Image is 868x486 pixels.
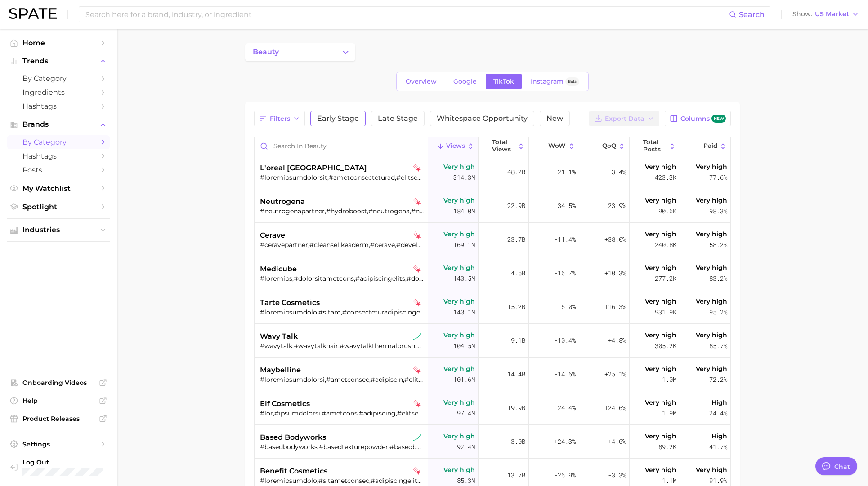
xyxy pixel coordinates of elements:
[255,324,730,358] button: wavy talktiktok sustained riser#wavytalk,#wavytalkhair,#wavytalkthermalbrush,#wavytalk5in1,#wavyt...
[792,12,812,17] span: Show
[655,239,676,250] span: 240.8k
[815,12,849,17] span: US Market
[709,206,727,216] span: 98.3%
[443,431,475,442] span: Very high
[453,307,475,318] span: 140.1m
[398,74,444,89] a: Overview
[443,296,475,307] span: Very high
[709,340,727,351] span: 85.7%
[696,296,727,307] span: Very high
[453,340,475,351] span: 104.5m
[696,330,727,340] span: Very high
[443,363,475,374] span: Very high
[453,239,475,250] span: 169.1m
[529,137,579,155] button: WoW
[22,226,94,234] span: Industries
[507,234,525,245] span: 23.7b
[260,230,285,241] span: cerave
[7,181,110,195] a: My Watchlist
[85,7,729,22] input: Search here for a brand, industry, or ingredient
[260,443,425,451] div: #basedbodyworks,#basedtexturepowder,#basedbodyworksshampoo,#basedbodyworksconditioner,#basedbodyw...
[511,436,525,447] span: 3.0b
[546,115,563,122] span: New
[568,78,577,85] span: Beta
[260,409,425,417] div: #lor,#ipsumdolorsi,#ametcons,#adipiscing,#elitseddo,#eiusmodtemp,#incididuntutlaboreetdol,#magnaa...
[511,335,525,346] span: 9.1b
[260,477,425,485] div: #loremipsumdolo,#sitametconsec,#adipiscingelitse,#doeiusmo,#temporin,#utlabor,#etdoloremagn,#aliq...
[486,74,522,89] a: TikTok
[605,115,644,123] span: Export Data
[589,111,659,126] button: Export Data
[260,308,425,316] div: #loremipsumdolo,#sitam,#consecteturadipiscingeli,#seddoeiusm,#temporincid,#utlaboreetdoloremagna,...
[645,397,676,408] span: Very high
[696,363,727,374] span: Very high
[260,432,326,443] span: based bodyworks
[7,412,110,425] a: Product Releases
[709,239,727,250] span: 58.2%
[608,436,626,447] span: +4.0%
[696,195,727,206] span: Very high
[443,195,475,206] span: Very high
[22,379,94,387] span: Onboarding Videos
[602,142,616,150] span: QoQ
[680,115,726,123] span: Columns
[457,442,475,452] span: 92.4m
[507,200,525,211] span: 22.9b
[7,376,110,389] a: Onboarding Videos
[492,139,515,153] span: Total Views
[260,376,425,384] div: #loremipsumdolorsi,#ametconsec,#adipiscin,#elitseddoeiusmodtempo,#incididuntutlabor,#etdolorem,#a...
[507,301,525,312] span: 15.2b
[413,400,421,408] img: tiktok falling star
[22,184,94,193] span: My Watchlist
[253,48,279,56] span: beauty
[255,223,730,256] button: ceravetiktok falling star#ceravepartner,#cleanselikeaderm,#cerave,#developedwithderms,#ceraveskin...
[7,163,110,177] a: Posts
[22,152,94,160] span: Hashtags
[645,161,676,172] span: Very high
[428,137,479,155] button: Views
[655,172,676,183] span: 423.3k
[22,138,94,146] span: by Category
[406,78,437,85] span: Overview
[790,9,861,20] button: ShowUS Market
[413,231,421,239] img: tiktok falling star
[645,195,676,206] span: Very high
[437,115,528,122] span: Whitespace Opportunity
[7,149,110,163] a: Hashtags
[413,198,421,206] img: tiktok falling star
[457,475,475,486] span: 85.3m
[413,299,421,307] img: tiktok falling star
[245,43,355,61] button: Change Category
[655,307,676,318] span: 931.9k
[554,402,576,413] span: -24.4%
[511,268,525,278] span: 4.5b
[604,301,626,312] span: +16.3%
[696,464,727,475] span: Very high
[493,78,514,85] span: TikTok
[260,241,425,249] div: #ceravepartner,#cleanselikeaderm,#cerave,#developedwithderms,#ceraveskincare,#clearituplikeaderm,...
[554,436,576,447] span: +24.3%
[507,167,525,177] span: 48.2b
[662,475,676,486] span: 1.1m
[531,78,564,85] span: Instagram
[548,142,566,150] span: WoW
[270,115,290,123] span: Filters
[453,206,475,216] span: 184.0m
[604,369,626,380] span: +25.1%
[22,397,94,405] span: Help
[255,425,730,459] button: based bodyworkstiktok sustained riser#basedbodyworks,#basedtexturepowder,#basedbodyworksshampoo,#...
[7,71,110,85] a: by Category
[260,398,310,409] span: elf cosmetics
[554,200,576,211] span: -34.5%
[413,433,421,442] img: tiktok sustained riser
[453,78,477,85] span: Google
[554,335,576,346] span: -10.4%
[446,142,465,150] span: Views
[711,397,727,408] span: High
[604,234,626,245] span: +38.0%
[554,167,576,177] span: -21.1%
[608,470,626,481] span: -3.3%
[22,102,94,110] span: Hashtags
[630,137,680,155] button: Total Posts
[709,475,727,486] span: 91.9%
